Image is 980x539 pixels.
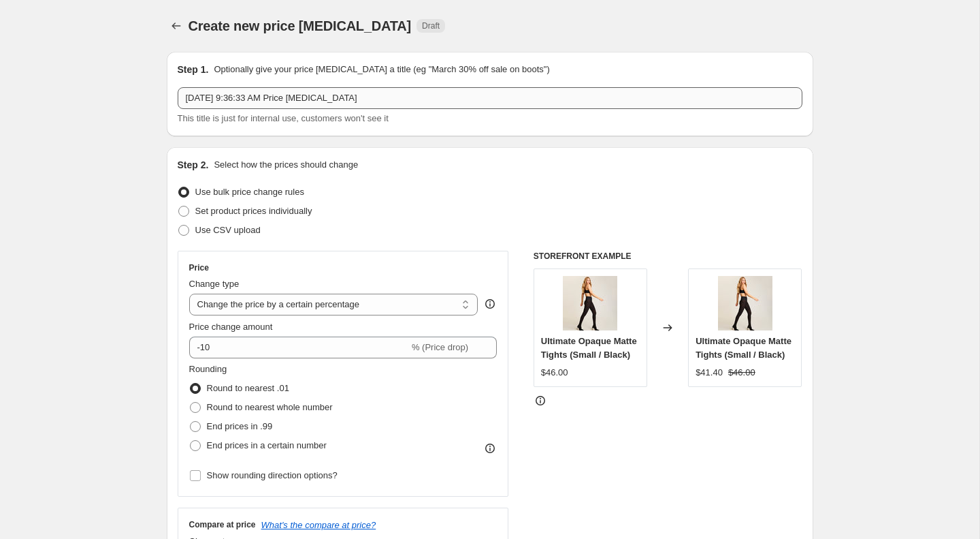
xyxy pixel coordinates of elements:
[178,113,389,123] span: This title is just for internal use, customers won't see it
[189,337,409,358] input: -15
[207,402,333,412] span: Round to nearest whole number
[261,520,376,530] button: What's the compare at price?
[483,297,497,311] div: help
[728,367,755,378] span: $46.00
[195,187,304,197] span: Use bulk price change rules
[422,20,440,31] span: Draft
[207,421,273,431] span: End prices in .99
[534,251,802,262] h6: STOREFRONT EXAMPLE
[167,16,186,35] button: Price change jobs
[718,276,772,330] img: H70T2_BLK_Side_1_LR_2edf12f4-eeb7-4e66-8d97-823720a056d1_80x.jpg
[541,336,637,360] span: Ultimate Opaque Matte Tights (Small / Black)
[207,383,289,393] span: Round to nearest .01
[189,364,227,374] span: Rounding
[207,440,327,450] span: End prices in a certain number
[189,262,209,273] h3: Price
[178,87,802,109] input: 30% off holiday sale
[189,322,273,332] span: Price change amount
[541,367,568,378] span: $46.00
[412,342,468,352] span: % (Price drop)
[563,276,617,330] img: H70T2_BLK_Side_1_LR_2edf12f4-eeb7-4e66-8d97-823720a056d1_80x.jpg
[189,279,240,289] span: Change type
[214,63,549,76] p: Optionally give your price [MEDICAL_DATA] a title (eg "March 30% off sale on boots")
[207,470,338,480] span: Show rounding direction options?
[195,225,261,235] span: Use CSV upload
[195,206,312,216] span: Set product prices individually
[189,18,412,33] span: Create new price [MEDICAL_DATA]
[214,158,358,172] p: Select how the prices should change
[189,519,256,530] h3: Compare at price
[696,336,791,360] span: Ultimate Opaque Matte Tights (Small / Black)
[178,63,209,76] h2: Step 1.
[696,367,723,378] span: $41.40
[178,158,209,172] h2: Step 2.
